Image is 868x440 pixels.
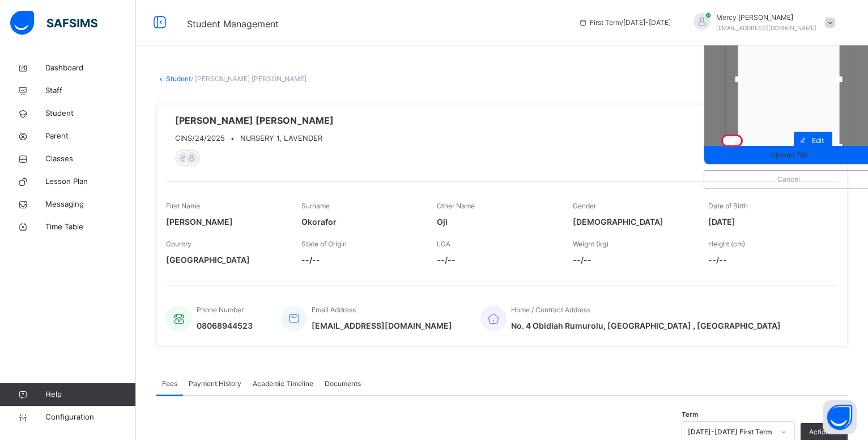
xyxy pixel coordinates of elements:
[45,62,136,74] span: Dashboard
[437,240,450,248] span: LGA
[162,379,177,389] span: Fees
[573,240,609,248] span: Weight (kg)
[240,134,322,143] span: NURSERY 1, LAVENDER
[187,18,279,30] span: Student Management
[45,85,136,97] span: Staff
[573,216,691,228] span: [DEMOGRAPHIC_DATA]
[166,216,284,228] span: [PERSON_NAME]
[573,254,691,266] span: --/--
[166,254,284,266] span: [GEOGRAPHIC_DATA]
[682,12,841,33] div: MercyKenneth
[253,379,313,389] span: Academic Timeline
[682,410,698,420] span: Term
[716,12,816,23] span: Mercy [PERSON_NAME]
[301,202,330,210] span: Surname
[45,199,136,210] span: Messaging
[166,240,192,248] span: Country
[511,320,781,332] span: No. 4 Obidiah Rumurolu, [GEOGRAPHIC_DATA] , [GEOGRAPHIC_DATA]
[166,74,191,83] a: Student
[573,202,596,210] span: Gender
[45,153,136,165] span: Classes
[45,389,135,400] span: Help
[437,216,555,228] span: Oji
[325,379,361,389] span: Documents
[708,202,748,210] span: Date of Birth
[708,216,827,228] span: [DATE]
[312,305,356,314] span: Email Address
[688,427,774,437] div: [DATE]-[DATE] First Term
[189,379,241,389] span: Payment History
[301,240,347,248] span: State of Origin
[809,427,829,437] span: Action
[708,254,827,266] span: --/--
[713,174,865,185] span: Cancel
[45,131,136,142] span: Parent
[175,114,334,127] span: [PERSON_NAME] [PERSON_NAME]
[312,320,452,332] span: [EMAIL_ADDRESS][DOMAIN_NAME]
[175,133,225,144] span: CINS/24/2025
[191,74,307,83] span: / [PERSON_NAME] [PERSON_NAME]
[578,18,671,28] span: session/term information
[823,400,857,434] button: Open asap
[166,202,200,210] span: First Name
[812,136,824,146] span: Edit
[301,254,420,266] span: --/--
[197,305,244,314] span: Phone Number
[708,240,745,248] span: Height (cm)
[437,202,475,210] span: Other Name
[716,24,816,31] span: [EMAIL_ADDRESS][DOMAIN_NAME]
[45,412,135,423] span: Configuration
[10,11,97,35] img: safsims
[175,133,334,144] div: •
[45,221,136,233] span: Time Table
[197,320,253,332] span: 08068944523
[45,176,136,187] span: Lesson Plan
[45,108,136,119] span: Student
[511,305,590,314] span: Home / Contract Address
[301,216,420,228] span: Okorafor
[437,254,555,266] span: --/--
[771,149,807,160] span: Upload file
